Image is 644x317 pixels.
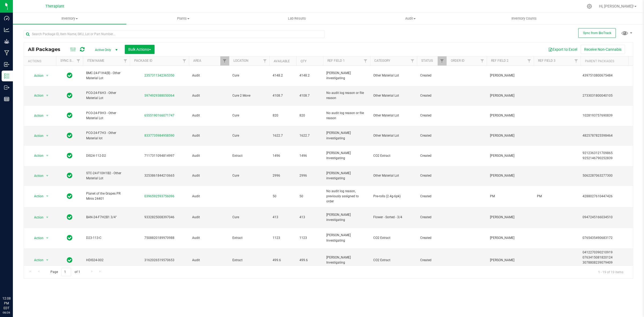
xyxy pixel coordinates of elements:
[87,59,104,63] a: Item Name
[192,73,226,78] span: Audit
[240,13,354,24] a: Lab Results
[2,311,10,315] p: 08/26
[299,235,320,241] span: 1123
[273,133,293,138] span: 1622.7
[326,90,367,101] span: No audit log reason or file reason
[538,59,555,63] a: Ref Field 3
[61,268,71,276] input: 1
[326,212,367,223] span: [PERSON_NAME] investigating
[46,268,85,276] span: Page of 1
[192,258,226,263] span: Audit
[421,59,433,63] a: Status
[490,133,530,138] span: [PERSON_NAME]
[29,256,44,264] span: Action
[326,233,367,243] span: [PERSON_NAME] Investigating
[4,73,9,79] inline-svg: Inventory
[67,213,72,221] span: In Sync
[373,133,414,138] span: Other Material Lot
[192,173,226,178] span: Audit
[60,59,81,63] a: Sync Status
[491,59,508,63] a: Ref Field 2
[327,59,345,63] a: Ref Field 1
[74,56,83,65] a: Filter
[373,235,414,241] span: CO2 Extract
[67,72,72,79] span: In Sync
[581,56,634,66] th: Parent Packages
[583,235,633,241] div: 0765435490683172
[326,189,367,204] span: No audit log reason, previously assigned to order
[583,173,633,178] div: 5062287063277300
[583,260,633,265] div: 3078808239079409
[232,215,266,220] span: Cure
[373,153,414,158] span: CO2 Extract
[261,56,269,65] a: Filter
[326,151,367,161] span: [PERSON_NAME] Investigating
[373,258,414,263] span: CO2 Extract
[572,56,581,65] a: Filter
[192,93,226,98] span: Audit
[583,215,633,220] div: 0947245166034510
[67,234,72,242] span: In Sync
[67,132,72,139] span: In Sync
[86,90,127,101] span: PCO-24-F6H3 - Other Material Lot
[129,153,190,158] div: 7117311094814997
[583,156,633,161] div: 9252146790252839
[374,59,390,63] a: Category
[273,153,293,158] span: 1496
[192,113,226,118] span: Audit
[490,258,530,263] span: [PERSON_NAME]
[192,153,226,158] span: Audit
[299,93,320,98] span: 4108.7
[420,113,443,118] span: Created
[126,13,240,24] a: Plants
[29,192,44,200] span: Action
[29,92,44,99] span: Action
[86,258,127,263] span: HDIS24-002
[490,153,530,158] span: [PERSON_NAME]
[134,59,152,63] a: Package ID
[44,92,51,99] span: select
[273,73,293,78] span: 4148.2
[144,114,174,117] a: 6555190166071747
[128,47,151,52] span: Bulk Actions
[4,62,9,67] inline-svg: Inbound
[2,296,10,311] p: 12:08 PM EDT
[232,153,266,158] span: Extract
[490,113,530,118] span: [PERSON_NAME]
[420,73,443,78] span: Created
[192,133,226,138] span: Audit
[127,16,240,21] span: Plants
[420,153,443,158] span: Created
[86,130,127,141] span: PCO-24-F7H3 - Other Material lot
[301,59,306,63] a: Qty
[67,92,72,99] span: In Sync
[125,45,155,54] button: Bulk Actions
[5,274,21,290] iframe: Resource center
[451,59,464,63] a: Order Id
[180,56,189,65] a: Filter
[583,194,633,199] div: 4288027610447426
[192,215,226,220] span: Audit
[192,194,226,199] span: Audit
[29,172,44,180] span: Action
[354,13,467,24] a: Audit
[490,173,530,178] span: [PERSON_NAME]
[4,96,9,102] inline-svg: Reports
[273,93,293,98] span: 4108.7
[29,112,44,119] span: Action
[326,255,367,265] span: [PERSON_NAME] Investigating
[67,256,72,264] span: In Sync
[583,93,633,98] div: 2733031800040105
[86,191,127,201] span: Planet of the Grapes PR Minis 24401
[326,171,367,181] span: [PERSON_NAME] investigating
[583,31,611,35] span: Sync from BioTrack
[232,93,266,98] span: Cure 2 Move
[67,152,72,159] span: In Sync
[274,59,290,63] a: Available
[354,16,467,21] span: Audit
[299,133,320,138] span: 1622.7
[273,173,293,178] span: 2996
[144,74,174,77] a: 2357311342365350
[86,171,127,181] span: STC-24-F10H1B2 - Other Material Lot
[490,93,530,98] span: [PERSON_NAME]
